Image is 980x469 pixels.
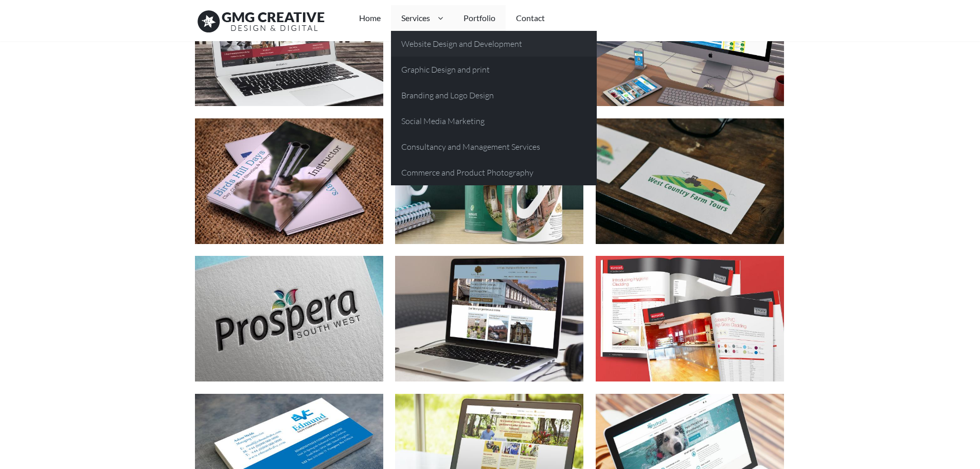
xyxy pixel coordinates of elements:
[391,57,597,82] a: Graphic Design and print
[349,5,391,31] a: Home
[596,118,784,244] img: West Country Tours logo
[453,5,506,31] a: Portfolio
[395,256,583,381] img: Country Lifestyle Lettings
[197,5,326,36] img: Give Me Gimmicks logo
[391,31,597,57] a: Website Design and Development
[195,118,383,244] img: Birds Hill Days - Business Cards
[391,160,597,185] a: Commerce and Product Photography
[391,108,597,134] a: Social Media Marketing
[391,134,597,160] a: Consultancy and Management Services
[596,256,784,381] img: Eurocell Product Catalogue
[391,5,453,31] a: Services
[506,5,555,31] a: Contact
[195,256,383,381] img: Prospera Consulting Logo
[391,82,597,108] a: Branding and Logo Design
